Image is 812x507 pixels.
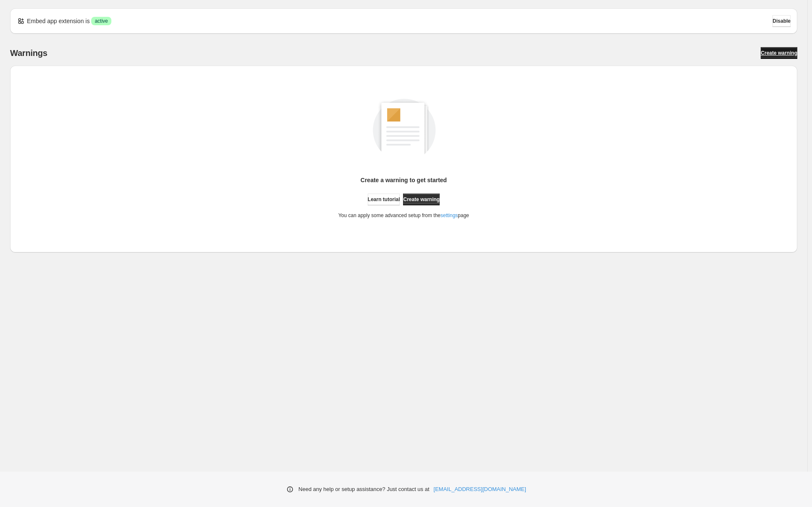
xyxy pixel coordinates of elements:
span: Create warning [761,50,797,56]
span: active [95,18,108,24]
h2: Warnings [10,48,47,58]
a: [EMAIL_ADDRESS][DOMAIN_NAME] [434,485,526,494]
p: You can apply some advanced setup from the page [338,212,469,219]
button: Disable [772,15,791,27]
a: Learn tutorial [368,194,400,205]
span: Learn tutorial [368,196,400,203]
p: Create a warning to get started [361,176,447,184]
span: Create warning [403,196,440,203]
a: Create warning [403,194,440,205]
span: Disable [772,18,791,24]
a: settings [440,212,458,218]
p: Embed app extension is [27,17,90,25]
a: Create warning [761,47,797,59]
